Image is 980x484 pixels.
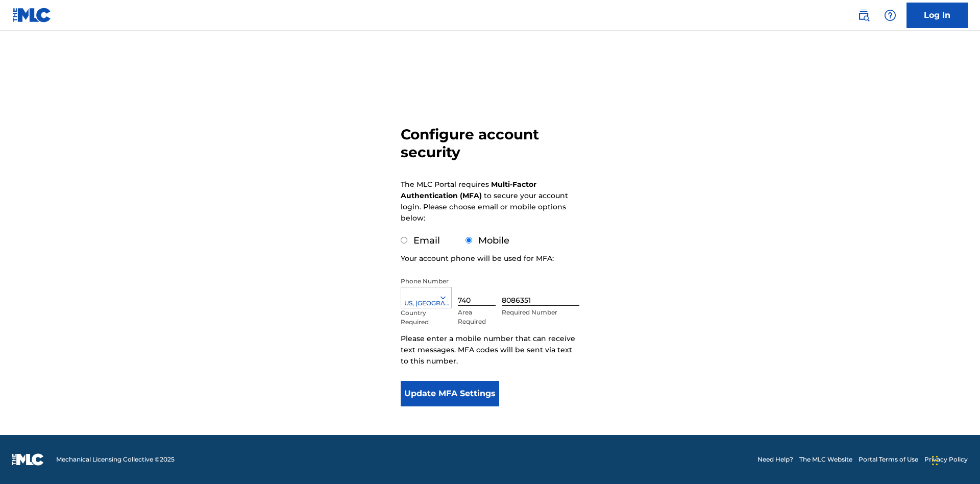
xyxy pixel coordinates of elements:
a: Privacy Policy [924,455,968,464]
div: US, [GEOGRAPHIC_DATA] +1 [401,299,451,308]
a: The MLC Website [799,455,852,464]
img: logo [12,453,44,466]
p: Required Number [502,308,579,317]
p: Area Required [458,308,496,326]
a: Need Help? [757,455,793,464]
label: Mobile [478,235,509,246]
p: Please enter a mobile number that can receive text messages. MFA codes will be sent via text to t... [401,333,579,367]
span: Mechanical Licensing Collective © 2025 [56,455,175,464]
p: The MLC Portal requires to secure your account login. Please choose email or mobile options below: [401,179,568,224]
h3: Configure account security [401,126,579,161]
p: Country Required [401,308,434,327]
p: Your account phone will be used for MFA: [401,253,554,264]
div: Drag [932,445,938,476]
button: Update MFA Settings [401,381,499,406]
a: Portal Terms of Use [859,455,918,464]
iframe: Chat Widget [929,435,980,484]
img: search [857,9,870,21]
a: Public Search [853,5,874,26]
div: Help [880,5,900,26]
img: MLC Logo [12,8,52,22]
img: help [884,9,896,21]
label: Email [413,235,440,246]
a: Log In [906,3,968,28]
